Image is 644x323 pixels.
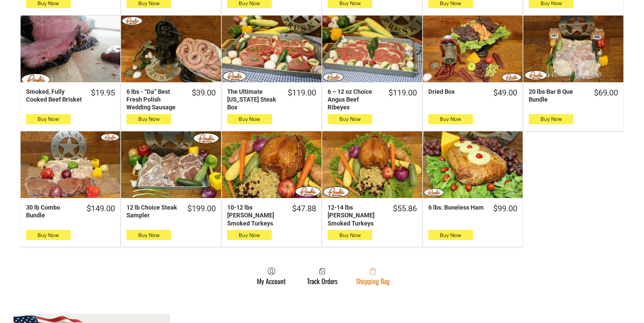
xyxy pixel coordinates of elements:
a: 12-14 lbs Pruski&#39;s Smoked Turkeys [322,131,422,198]
button: Buy Now [227,114,272,124]
div: $149.00 [87,203,115,214]
button: Buy Now [328,230,372,240]
a: $99.006 lbs. Boneless Ham [423,203,523,214]
a: 10-12 lbs Pruski&#39;s Smoked Turkeys [222,131,321,198]
span: Buy Now [239,116,260,122]
span: Buy Now [239,232,260,238]
div: The Ultimate [US_STATE] Steak Box [227,88,279,111]
span: Buy Now [339,116,361,122]
a: $49.00Dried Box [423,88,523,98]
div: 12 lb Choice Steak Sampler [126,203,178,219]
div: $199.00 [187,203,216,214]
div: Smoked, Fully Cooked Beef Brisket [26,88,82,104]
a: 6 – 12 oz Choice Angus Beef Ribeyes [322,16,422,82]
button: Buy Now [26,230,71,240]
a: $69.0020 lbs Bar B Que Bundle [523,88,623,104]
div: 6 lbs. Boneless Ham [428,203,484,211]
a: $47.8810-12 lbs [PERSON_NAME] Smoked Turkeys [222,203,321,227]
a: 20 lbs Bar B Que Bundle [523,16,623,82]
button: Buy Now [328,114,372,124]
div: $69.00 [594,88,618,98]
div: $47.88 [292,203,316,214]
a: $119.006 – 12 oz Choice Angus Beef Ribeyes [322,88,422,111]
button: Buy Now [26,114,71,124]
a: $149.0030 lb Combo Bundle [21,203,120,219]
a: $199.0012 lb Choice Steak Sampler [121,203,221,219]
a: 6 lbs - “Da” Best Fresh Polish Wedding Sausage [121,16,221,82]
span: Buy Now [138,232,160,238]
button: Buy Now [126,114,171,124]
span: Buy Now [440,116,461,122]
div: 30 lb Combo Bundle [26,203,78,219]
div: $39.00 [192,88,216,98]
a: 12 lb Choice Steak Sampler [121,131,221,198]
a: Dried Box [423,16,523,82]
a: 30 lb Combo Bundle [21,131,120,198]
a: $119.00The Ultimate [US_STATE] Steak Box [222,88,321,111]
div: Dried Box [428,88,484,95]
div: 6 lbs - “Da” Best Fresh Polish Wedding Sausage [126,88,183,111]
a: My Account [254,267,289,285]
a: $19.95Smoked, Fully Cooked Beef Brisket [21,88,120,104]
a: The Ultimate Texas Steak Box [222,16,321,82]
button: Buy Now [126,230,171,240]
div: $99.00 [493,203,517,214]
div: $119.00 [388,88,417,98]
button: Buy Now [529,114,573,124]
div: $119.00 [288,88,316,98]
span: Buy Now [38,232,59,238]
span: Buy Now [541,116,562,122]
a: Shopping Bag [353,267,393,285]
div: $19.95 [91,88,115,98]
a: $39.006 lbs - “Da” Best Fresh Polish Wedding Sausage [121,88,221,111]
a: $55.8612-14 lbs [PERSON_NAME] Smoked Turkeys [322,203,422,227]
a: Smoked, Fully Cooked Beef Brisket [21,16,120,82]
div: 10-12 lbs [PERSON_NAME] Smoked Turkeys [227,203,283,227]
button: Buy Now [428,230,473,240]
span: Buy Now [339,232,361,238]
div: 6 – 12 oz Choice Angus Beef Ribeyes [328,88,379,111]
div: 12-14 lbs [PERSON_NAME] Smoked Turkeys [328,203,384,227]
button: Buy Now [428,114,473,124]
a: 6 lbs. Boneless Ham [423,131,523,198]
span: Buy Now [138,116,160,122]
span: Buy Now [440,232,461,238]
button: Buy Now [227,230,272,240]
div: $55.86 [393,203,417,214]
a: Track Orders [304,267,341,285]
span: Buy Now [38,116,59,122]
div: $49.00 [493,88,517,98]
div: 20 lbs Bar B Que Bundle [529,88,585,104]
